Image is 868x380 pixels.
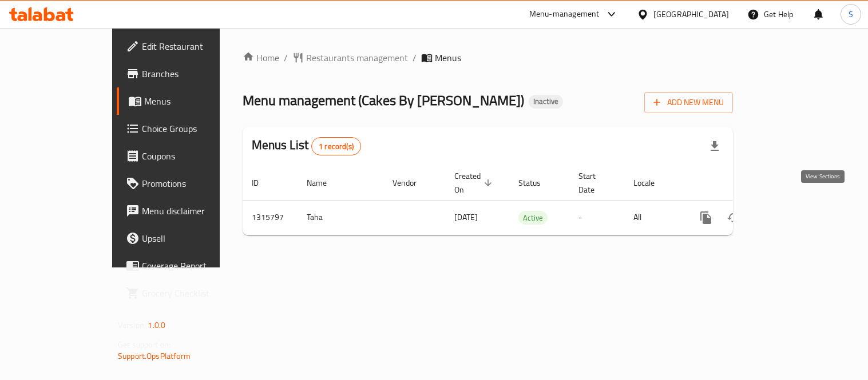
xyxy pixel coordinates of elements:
[298,200,383,235] td: Taha
[243,51,279,65] a: Home
[306,51,408,65] span: Restaurants management
[311,137,361,155] div: Total records count
[243,200,298,235] td: 1315797
[142,177,248,190] span: Promotions
[142,39,248,53] span: Edit Restaurant
[624,200,683,235] td: All
[701,133,728,160] div: Export file
[653,8,729,21] div: [GEOGRAPHIC_DATA]
[518,211,548,225] div: Active
[117,33,257,60] a: Edit Restaurant
[118,318,146,333] span: Version:
[413,51,417,65] li: /
[142,67,248,81] span: Branches
[307,176,342,190] span: Name
[454,210,478,225] span: [DATE]
[393,176,431,190] span: Vendor
[644,92,733,113] button: Add New Menu
[252,176,274,190] span: ID
[252,137,361,155] h2: Menus List
[117,170,257,197] a: Promotions
[529,97,563,106] span: Inactive
[578,169,611,197] span: Start Date
[243,87,524,113] span: Menu management ( Cakes By [PERSON_NAME] )
[117,115,257,142] a: Choice Groups
[569,200,624,235] td: -
[454,169,496,197] span: Created On
[518,176,556,190] span: Status
[117,225,257,252] a: Upsell
[117,60,257,87] a: Branches
[117,197,257,225] a: Menu disclaimer
[142,286,248,300] span: Grocery Checklist
[529,7,600,21] div: Menu-management
[142,122,248,135] span: Choice Groups
[720,204,747,231] button: Change Status
[312,141,360,152] span: 1 record(s)
[144,94,248,108] span: Menus
[292,51,408,65] a: Restaurants management
[633,176,669,190] span: Locale
[118,337,171,352] span: Get support on:
[692,204,720,231] button: more
[284,51,288,65] li: /
[518,211,548,225] span: Active
[117,279,257,307] a: Grocery Checklist
[243,51,733,65] nav: breadcrumb
[117,142,257,170] a: Coupons
[142,204,248,218] span: Menu disclaimer
[529,95,563,109] div: Inactive
[117,252,257,279] a: Coverage Report
[849,8,853,21] span: S
[118,349,191,363] a: Support.OpsPlatform
[117,87,257,115] a: Menus
[142,259,248,273] span: Coverage Report
[683,166,811,201] th: Actions
[653,95,724,110] span: Add New Menu
[243,166,811,235] table: enhanced table
[435,51,461,65] span: Menus
[148,318,165,333] span: 1.0.0
[142,149,248,163] span: Coupons
[142,231,248,245] span: Upsell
